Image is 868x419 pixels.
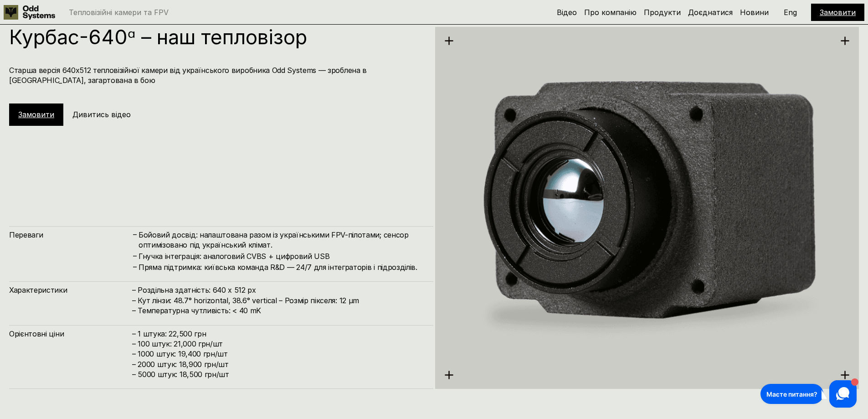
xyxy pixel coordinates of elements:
h4: Орієнтовні ціни [9,329,132,339]
p: Тепловізійні камери та FPV [69,9,169,16]
h4: Старша версія 640х512 тепловізійної камери від українського виробника Odd Systems — зроблена в [G... [9,65,424,86]
a: Про компанію [584,8,637,17]
a: Замовити [18,110,54,119]
h4: – [133,229,137,239]
h4: Переваги [9,230,132,240]
h4: – 1 штука: 22,500 грн – 100 штук: 21,000 грн/шт – ⁠1000 штук: 19,400 грн/шт – ⁠⁠2000 штук: 18,900... [132,329,424,380]
h4: – Роздільна здатність: 640 x 512 px – Кут лінзи: 48.7° horizontal, 38.6° vertical – Розмір піксел... [132,285,424,316]
a: Продукти [644,8,681,17]
p: Eng [784,9,797,16]
h4: Характеристики [9,285,132,295]
h4: Гнучка інтеграція: аналоговий CVBS + цифровий USB [139,251,424,261]
a: Доєднатися [688,8,733,17]
h4: – [133,250,137,260]
a: Замовити [820,8,856,17]
h4: Бойовий досвід: налаштована разом із українськими FPV-пілотами; сенсор оптимізовано під українськ... [139,230,424,250]
h5: Дивитись відео [72,109,131,119]
a: Новини [740,8,769,17]
iframe: HelpCrunch [758,378,859,410]
h1: Курбас-640ᵅ – наш тепловізор [9,27,424,47]
a: Відео [557,8,577,17]
h4: – [133,262,137,272]
h4: Пряма підтримка: київська команда R&D — 24/7 для інтеграторів і підрозділів. [139,262,424,272]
